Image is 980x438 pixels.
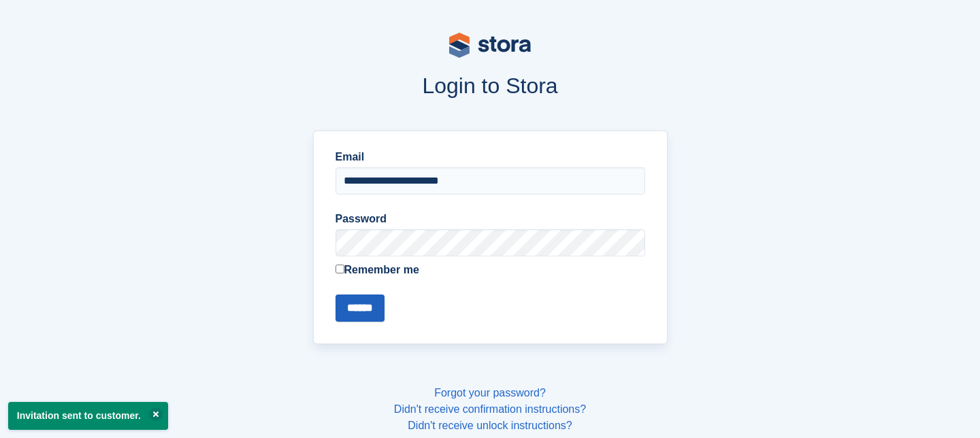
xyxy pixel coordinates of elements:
input: Remember me [336,265,344,273]
a: Didn't receive unlock instructions? [408,420,572,431]
img: stora-logo-53a41332b3708ae10de48c4981b4e9114cc0af31d8433b30ea865607fb682f29.svg [449,33,531,58]
a: Forgot your password? [434,387,546,399]
label: Password [336,211,645,227]
label: Email [336,149,645,165]
h1: Login to Stora [53,73,927,98]
label: Remember me [336,262,645,278]
p: Invitation sent to customer. [8,402,168,430]
a: Didn't receive confirmation instructions? [394,403,586,415]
